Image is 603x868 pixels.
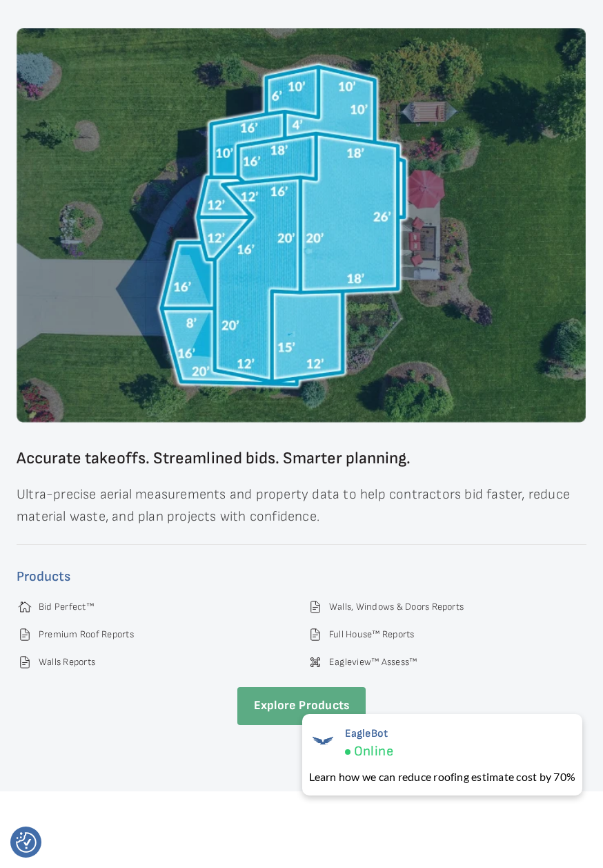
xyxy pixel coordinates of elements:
[354,743,393,760] span: Online
[17,566,586,588] h4: Products
[237,687,366,725] a: Explore Products
[17,599,33,615] img: Group-9-1.svg
[16,832,37,853] button: Consent Preferences
[307,626,324,643] img: File_dock_light.svg
[17,654,33,671] img: File_dock_light.svg
[39,628,134,641] a: Premium Roof Reports
[39,601,94,613] a: Bid Perfect™
[329,601,464,613] a: Walls, Windows & Doors Reports
[307,654,324,671] img: Group-9629.svg
[17,626,33,643] img: File_dock_light.svg
[16,832,37,853] img: Revisit consent button
[329,628,415,641] a: Full House™ Reports
[345,727,393,740] span: EagleBot
[17,450,586,467] h3: Accurate takeoffs. Streamlined bids. Smarter planning.
[307,599,324,615] img: File_dock_light.svg
[309,727,337,755] img: EagleBot
[39,656,95,668] a: Walls Reports
[329,656,417,668] a: Eagleview™ Assess™
[17,483,586,528] p: Ultra-precise aerial measurements and property data to help contractors bid faster, reduce materi...
[309,769,575,785] div: Learn how we can reduce roofing estimate cost by 70%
